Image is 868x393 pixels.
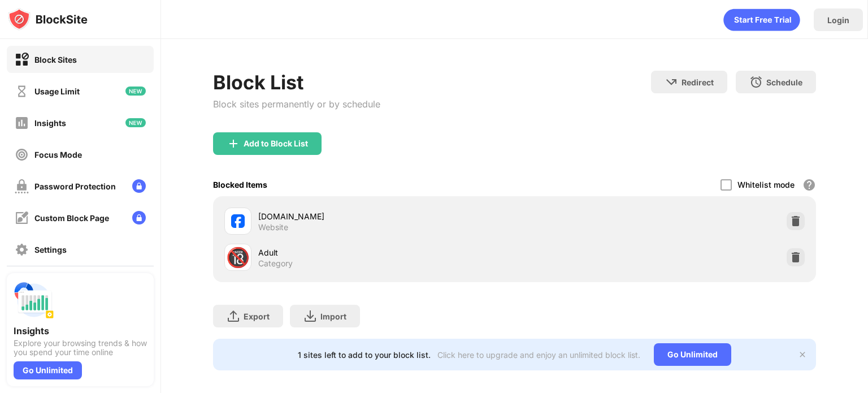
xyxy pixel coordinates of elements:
img: favicons [231,214,245,228]
img: x-button.svg [798,350,807,359]
div: Website [258,222,288,232]
div: Block List [213,71,380,94]
div: Password Protection [34,182,116,191]
div: Explore your browsing trends & how you spend your time online [14,339,147,357]
div: animation [723,8,800,31]
div: Adult [258,247,514,258]
img: lock-menu.svg [132,179,146,193]
img: new-icon.svg [125,118,146,127]
div: Blocked Items [213,180,267,189]
img: password-protection-off.svg [15,179,29,193]
div: Schedule [766,77,802,87]
img: push-insights.svg [14,280,54,321]
img: settings-off.svg [15,243,29,257]
div: Category [258,258,293,269]
div: 1 sites left to add to your block list. [298,350,431,360]
div: Click here to upgrade and enjoy an unlimited block list. [437,350,640,360]
div: Export [244,312,270,321]
div: Add to Block List [244,139,308,148]
div: Block Sites [34,55,77,64]
div: [DOMAIN_NAME] [258,210,514,222]
img: logo-blocksite.svg [8,8,88,31]
div: Insights [14,325,147,336]
div: Whitelist mode [737,180,795,189]
img: lock-menu.svg [132,211,146,224]
div: Insights [34,118,66,128]
div: Settings [34,245,67,254]
img: time-usage-off.svg [15,84,29,98]
img: insights-off.svg [15,116,29,130]
img: customize-block-page-off.svg [15,211,29,225]
div: Login [827,15,849,25]
img: block-on.svg [15,53,29,67]
div: Go Unlimited [14,361,82,379]
div: Go Unlimited [654,343,731,366]
div: Import [320,312,346,321]
div: Custom Block Page [34,213,109,223]
img: new-icon.svg [125,87,146,96]
div: Block sites permanently or by schedule [213,98,380,110]
img: focus-off.svg [15,148,29,162]
div: Usage Limit [34,87,80,96]
div: 🔞 [226,246,250,269]
div: Redirect [682,77,714,87]
div: Focus Mode [34,150,82,159]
